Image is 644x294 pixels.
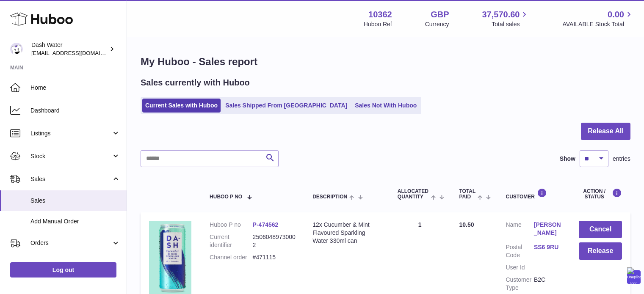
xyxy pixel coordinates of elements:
[31,41,108,57] div: Dash Water
[10,43,23,55] img: bea@dash-water.com
[31,49,124,56] span: [EMAIL_ADDRESS][DOMAIN_NAME]
[142,99,221,113] a: Current Sales with Huboo
[30,239,111,247] span: Orders
[141,55,630,69] h1: My Huboo - Sales report
[482,9,520,20] span: 37,570.60
[253,221,279,228] a: P-474562
[459,189,475,200] span: Total paid
[30,84,120,92] span: Home
[10,262,116,278] a: Log out
[613,155,630,163] span: entries
[534,243,562,251] a: SS6 9RU
[30,107,120,115] span: Dashboard
[579,221,622,238] button: Cancel
[30,129,111,137] span: Listings
[312,194,347,200] span: Description
[30,217,120,225] span: Add Manual Order
[492,20,529,28] span: Total sales
[562,20,634,28] span: AVAILABLE Stock Total
[253,233,296,249] dd: 25060489730002
[579,242,622,260] button: Release
[368,9,392,20] strong: 10362
[506,276,533,292] dt: Customer Type
[210,194,242,200] span: Huboo P no
[210,233,253,249] dt: Current identifier
[30,175,111,183] span: Sales
[506,221,533,239] dt: Name
[210,253,253,261] dt: Channel order
[312,221,381,245] div: 12x Cucumber & Mint Flavoured Sparkling Water 330ml can
[506,243,533,259] dt: Postal Code
[482,9,529,28] a: 37,570.60 Total sales
[581,123,630,140] button: Release All
[560,155,575,163] label: Show
[431,9,449,20] strong: GBP
[579,188,622,200] div: Action / Status
[253,253,296,261] dd: #471115
[30,152,111,160] span: Stock
[608,9,624,20] span: 0.00
[534,276,562,292] dd: B2C
[364,20,392,28] div: Huboo Ref
[506,264,533,272] dt: User Id
[222,99,350,113] a: Sales Shipped From [GEOGRAPHIC_DATA]
[141,77,250,88] h2: Sales currently with Huboo
[506,188,562,200] div: Customer
[30,197,120,205] span: Sales
[352,99,420,113] a: Sales Not With Huboo
[425,20,449,28] div: Currency
[398,189,429,200] span: ALLOCATED Quantity
[562,9,634,28] a: 0.00 AVAILABLE Stock Total
[534,221,562,237] a: [PERSON_NAME]
[210,221,253,229] dt: Huboo P no
[459,221,474,228] span: 10.50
